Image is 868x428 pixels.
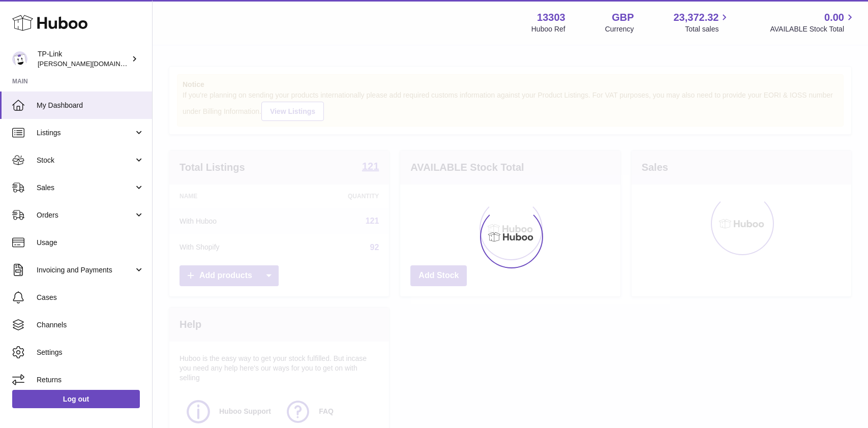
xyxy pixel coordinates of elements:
[605,24,634,34] div: Currency
[37,375,144,385] span: Returns
[531,24,565,34] div: Huboo Ref
[685,24,730,34] span: Total sales
[12,51,27,67] img: susie.li@tp-link.com
[38,59,257,68] span: [PERSON_NAME][DOMAIN_NAME][EMAIL_ADDRESS][DOMAIN_NAME]
[37,348,144,357] span: Settings
[37,320,144,330] span: Channels
[37,128,134,138] span: Listings
[612,11,634,24] strong: GBP
[37,156,134,165] span: Stock
[12,390,140,408] a: Log out
[37,265,134,275] span: Invoicing and Payments
[38,49,129,69] div: TP-Link
[673,11,719,24] span: 23,372.32
[37,210,134,220] span: Orders
[770,24,856,34] span: AVAILABLE Stock Total
[537,11,565,24] strong: 13303
[673,11,730,34] a: 23,372.32 Total sales
[770,11,856,34] a: 0.00 AVAILABLE Stock Total
[37,293,144,302] span: Cases
[37,101,144,110] span: My Dashboard
[37,238,144,248] span: Usage
[37,183,134,193] span: Sales
[824,11,844,24] span: 0.00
